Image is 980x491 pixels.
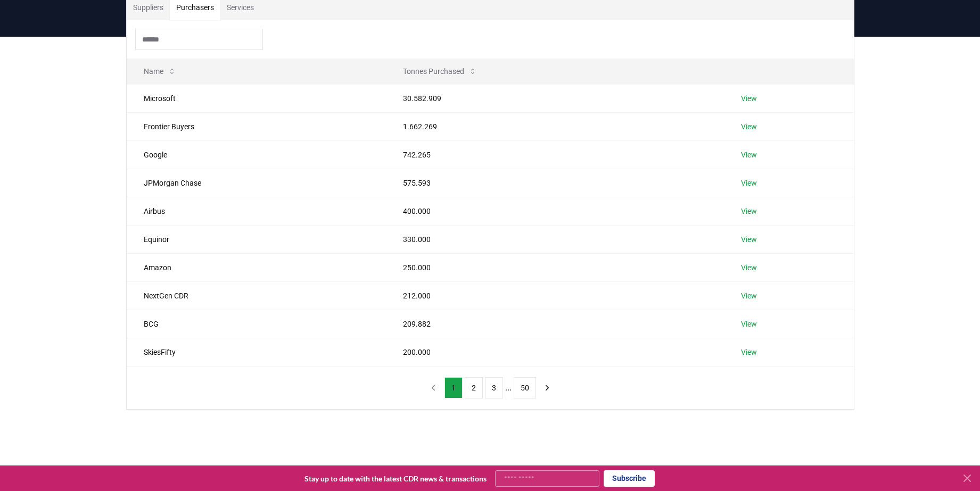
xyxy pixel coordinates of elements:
[741,178,757,188] a: View
[127,310,386,338] td: BCG
[386,84,724,112] td: 30.582.909
[444,377,463,398] button: 1
[386,253,724,281] td: 250.000
[741,149,757,160] a: View
[386,140,724,169] td: 742.265
[127,169,386,197] td: JPMorgan Chase
[741,93,757,104] a: View
[741,290,757,301] a: View
[386,310,724,338] td: 209.882
[127,253,386,281] td: Amazon
[741,347,757,357] a: View
[127,140,386,169] td: Google
[394,61,485,82] button: Tonnes Purchased
[741,121,757,132] a: View
[127,112,386,140] td: Frontier Buyers
[127,338,386,366] td: SkiesFifty
[386,197,724,225] td: 400.000
[127,281,386,310] td: NextGen CDR
[386,169,724,197] td: 575.593
[465,377,483,398] button: 2
[135,61,185,82] button: Name
[127,84,386,112] td: Microsoft
[386,225,724,253] td: 330.000
[386,281,724,310] td: 212.000
[127,197,386,225] td: Airbus
[485,377,503,398] button: 3
[741,206,757,217] a: View
[127,225,386,253] td: Equinor
[538,377,556,398] button: next page
[386,338,724,366] td: 200.000
[505,381,512,394] li: ...
[741,234,757,245] a: View
[741,319,757,329] a: View
[741,262,757,273] a: View
[514,377,536,398] button: 50
[386,112,724,140] td: 1.662.269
